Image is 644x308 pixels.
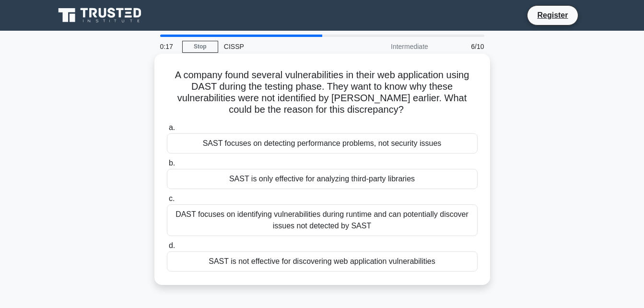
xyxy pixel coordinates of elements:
[169,159,175,167] span: b.
[167,204,478,236] div: DAST focuses on identifying vulnerabilities during runtime and can potentially discover issues no...
[169,241,175,249] span: d.
[218,37,350,56] div: CISSP
[434,37,490,56] div: 6/10
[169,194,175,202] span: c.
[167,133,478,154] div: SAST focuses on detecting performance problems, not security issues
[166,69,479,116] h5: A company found several vulnerabilities in their web application using DAST during the testing ph...
[182,41,218,53] a: Stop
[167,251,478,272] div: SAST is not effective for discovering web application vulnerabilities
[531,9,574,21] a: Register
[350,37,434,56] div: Intermediate
[167,169,478,189] div: SAST is only effective for analyzing third-party libraries
[154,37,182,56] div: 0:17
[169,123,175,131] span: a.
